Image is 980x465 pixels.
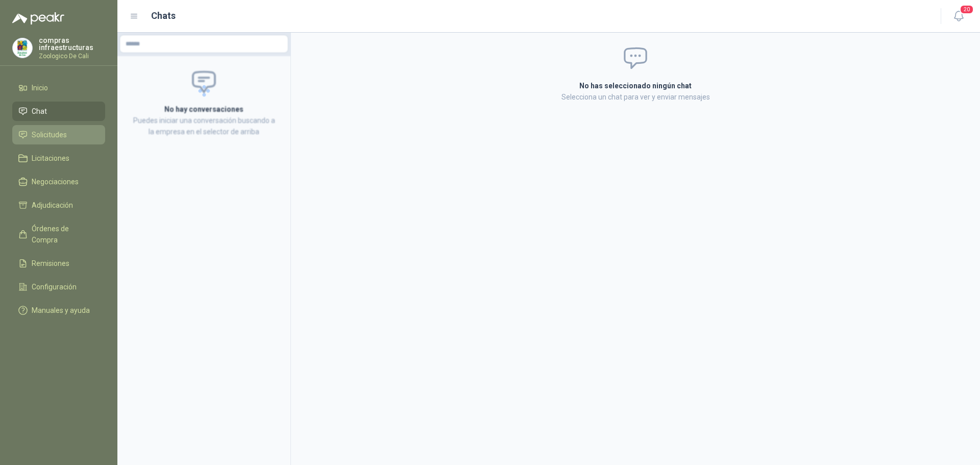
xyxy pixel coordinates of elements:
h1: Chats [151,9,176,23]
span: Inicio [32,82,48,93]
h2: No has seleccionado ningún chat [457,80,814,91]
img: Company Logo [13,38,32,58]
img: Logo peakr [12,12,64,25]
span: Manuales y ayuda [32,305,90,316]
button: 20 [949,7,968,26]
span: Licitaciones [32,153,69,164]
span: Negociaciones [32,176,79,187]
p: compras infraestructuras [39,37,105,51]
a: Solicitudes [12,125,105,144]
a: Negociaciones [12,172,105,191]
span: Chat [32,106,47,117]
span: Órdenes de Compra [32,223,95,246]
a: Adjudicación [12,195,105,215]
a: Licitaciones [12,149,105,168]
a: Configuración [12,277,105,297]
span: Remisiones [32,258,69,269]
span: Adjudicación [32,200,73,211]
p: Zoologico De Cali [39,53,105,59]
span: Solicitudes [32,129,67,140]
a: Remisiones [12,254,105,273]
span: Configuración [32,281,77,292]
p: Selecciona un chat para ver y enviar mensajes [457,91,814,103]
a: Manuales y ayuda [12,301,105,320]
a: Chat [12,102,105,121]
span: 20 [960,5,974,14]
a: Inicio [12,78,105,97]
a: Órdenes de Compra [12,219,105,250]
